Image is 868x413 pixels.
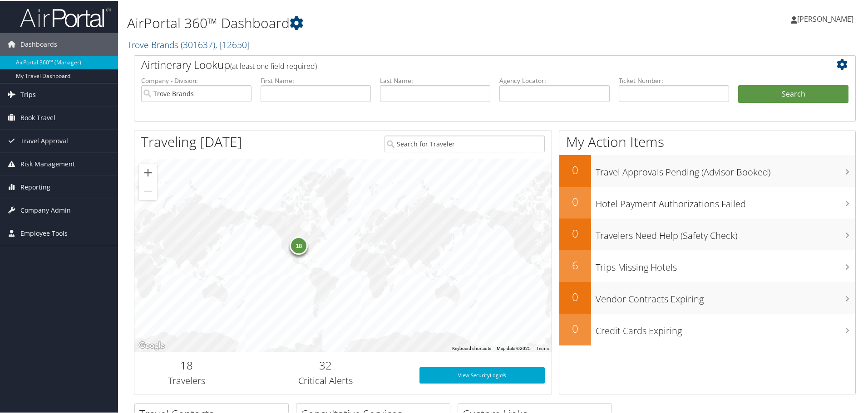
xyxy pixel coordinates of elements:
[559,218,855,249] a: 0Travelers Need Help (Safety Check)
[215,38,250,50] span: , [ 12650 ]
[797,13,853,23] span: [PERSON_NAME]
[738,84,848,102] button: Search
[141,131,242,151] h1: Traveling [DATE]
[139,181,157,199] button: Zoom out
[246,357,406,372] h2: 32
[137,339,167,351] a: Open this area in Google Maps (opens a new window)
[559,257,591,272] h2: 6
[385,135,545,151] input: Search for Traveler
[596,192,855,209] h3: Hotel Payment Authorizations Failed
[20,129,68,151] span: Travel Approval
[559,193,591,209] h2: 0
[127,13,617,32] h1: AirPortal 360™ Dashboard
[261,75,371,84] label: First Name:
[559,131,855,151] h1: My Action Items
[596,224,855,241] h3: Travelers Need Help (Safety Check)
[20,175,50,198] span: Reporting
[127,38,250,50] a: Trove Brands
[230,60,317,70] span: (at least one field required)
[181,38,215,50] span: ( 301637 )
[536,345,549,350] a: Terms (opens in new tab)
[497,345,531,350] span: Map data ©2025
[20,106,55,128] span: Book Travel
[559,225,591,240] h2: 0
[20,152,75,175] span: Risk Management
[596,160,855,178] h3: Travel Approvals Pending (Advisor Booked)
[559,313,855,345] a: 0Credit Cards Expiring
[559,249,855,281] a: 6Trips Missing Hotels
[559,320,591,335] h2: 0
[20,221,68,244] span: Employee Tools
[619,75,729,84] label: Ticket Number:
[20,6,111,27] img: airportal-logo.png
[141,374,232,386] h3: Travelers
[559,288,591,304] h2: 0
[246,374,406,386] h3: Critical Alerts
[791,5,863,32] a: [PERSON_NAME]
[419,366,545,383] a: View SecurityLogic®
[141,75,252,84] label: Company - Division:
[380,75,490,84] label: Last Name:
[452,345,491,351] button: Keyboard shortcuts
[20,198,71,221] span: Company Admin
[559,161,591,177] h2: 0
[139,163,157,181] button: Zoom in
[20,32,57,55] span: Dashboards
[559,154,855,186] a: 0Travel Approvals Pending (Advisor Booked)
[141,56,789,72] h2: Airtinerary Lookup
[596,319,855,336] h3: Credit Cards Expiring
[141,357,232,372] h2: 18
[559,281,855,313] a: 0Vendor Contracts Expiring
[499,75,610,84] label: Agency Locator:
[290,236,308,254] div: 18
[559,186,855,218] a: 0Hotel Payment Authorizations Failed
[20,83,36,105] span: Trips
[596,287,855,305] h3: Vendor Contracts Expiring
[137,339,167,351] img: Google
[596,256,855,273] h3: Trips Missing Hotels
